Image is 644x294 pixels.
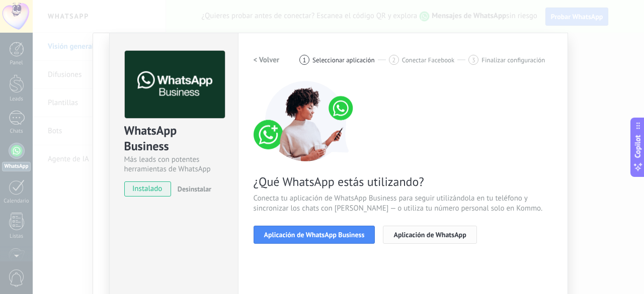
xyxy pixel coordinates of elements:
[481,56,545,64] span: Finalizar configuración
[178,184,211,193] span: Desinstalar
[254,193,552,214] span: Conecta tu aplicación de WhatsApp Business para seguir utilizándola en tu teléfono y sincronizar ...
[124,123,223,155] div: WhatsApp Business
[254,226,375,244] button: Aplicación de WhatsApp Business
[472,56,475,64] span: 3
[383,226,476,244] button: Aplicación de WhatsApp
[125,181,171,197] span: instalado
[633,135,643,158] span: Copilot
[393,231,466,238] span: Aplicación de WhatsApp
[254,81,359,161] img: connect number
[254,51,280,69] button: < Volver
[124,155,223,174] div: Más leads con potentes herramientas de WhatsApp
[312,56,375,64] span: Seleccionar aplicación
[174,181,211,197] button: Desinstalar
[264,231,365,238] span: Aplicación de WhatsApp Business
[402,56,455,64] span: Conectar Facebook
[254,55,280,65] h2: < Volver
[303,56,306,64] span: 1
[254,174,552,189] span: ¿Qué WhatsApp estás utilizando?
[392,56,395,64] span: 2
[125,51,225,119] img: logo_main.png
